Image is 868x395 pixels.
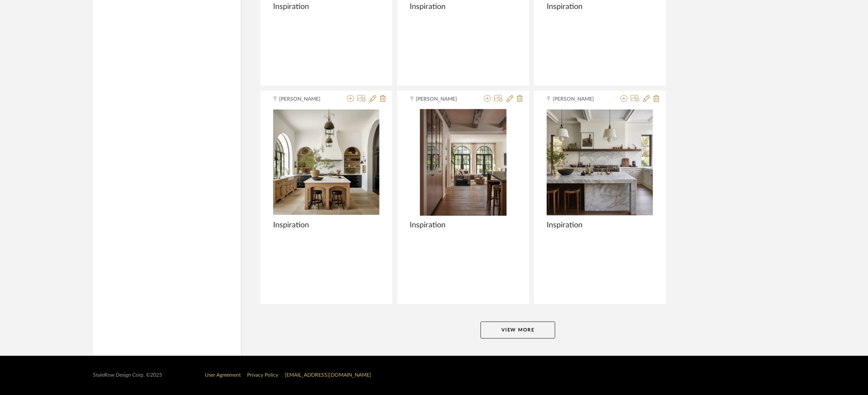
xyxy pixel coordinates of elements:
span: [PERSON_NAME] [416,95,470,103]
span: Inspiration [410,221,446,230]
span: Inspiration [273,2,309,12]
span: Inspiration [547,221,583,230]
span: Inspiration [547,2,583,12]
a: Privacy Policy [247,372,278,378]
a: User Agreement [205,372,241,378]
a: [EMAIL_ADDRESS][DOMAIN_NAME] [285,372,371,378]
span: [PERSON_NAME] [279,95,333,103]
span: Inspiration [273,221,309,230]
button: View More [481,322,555,339]
div: 0 [410,109,516,216]
span: [PERSON_NAME] [553,95,606,103]
img: Inspiration [547,110,653,215]
img: Inspiration [273,110,379,215]
img: Inspiration [420,109,507,216]
span: Inspiration [410,2,446,12]
div: StyleRow Design Corp. ©2025 [93,372,162,378]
